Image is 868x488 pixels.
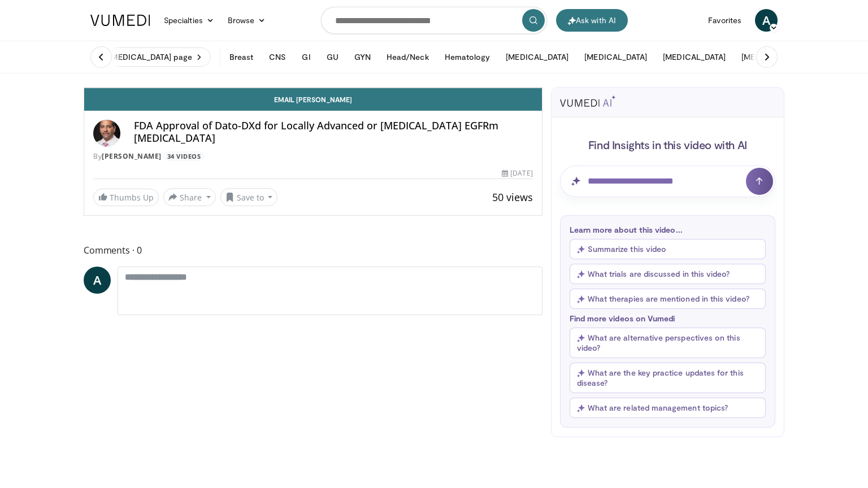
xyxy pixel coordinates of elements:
[163,151,205,161] a: 34 Videos
[499,46,575,68] button: [MEDICAL_DATA]
[502,168,532,178] div: [DATE]
[570,264,766,284] button: What trials are discussed in this video?
[570,313,766,323] p: Find more videos on Vumedi
[93,189,159,206] a: Thumbs Up
[560,95,615,107] img: vumedi-ai-logo.svg
[262,46,293,68] button: CNS
[221,9,273,32] a: Browse
[570,363,766,393] button: What are the key practice updates for this disease?
[348,46,377,68] button: GYN
[295,46,317,68] button: GI
[556,9,628,32] button: Ask with AI
[578,46,654,68] button: [MEDICAL_DATA]
[134,120,533,144] h4: FDA Approval of Dato-DXd for Locally Advanced or [MEDICAL_DATA] EGFRm [MEDICAL_DATA]
[560,137,775,152] h4: Find Insights in this video with AI
[560,165,775,197] input: Question for AI
[84,88,542,88] video-js: Video Player
[84,47,211,67] a: Visit [MEDICAL_DATA] page
[570,328,766,358] button: What are alternative perspectives on this video?
[157,9,221,32] a: Specialties
[438,46,497,68] button: Hematology
[84,88,542,111] a: Email [PERSON_NAME]
[93,151,533,162] div: By
[84,243,542,258] span: Comments 0
[163,188,216,206] button: Share
[320,46,345,68] button: GU
[93,120,120,147] img: Avatar
[701,9,748,32] a: Favorites
[84,267,111,294] a: A
[223,46,260,68] button: Breast
[570,398,766,418] button: What are related management topics?
[102,151,162,161] a: [PERSON_NAME]
[755,9,778,32] a: A
[570,239,766,259] button: Summarize this video
[656,46,732,68] button: [MEDICAL_DATA]
[492,190,533,204] span: 50 views
[735,46,811,68] button: [MEDICAL_DATA]
[321,7,547,34] input: Search topics, interventions
[380,46,436,68] button: Head/Neck
[90,15,150,26] img: VuMedi Logo
[570,225,766,234] p: Learn more about this video...
[570,289,766,309] button: What therapies are mentioned in this video?
[220,188,278,206] button: Save to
